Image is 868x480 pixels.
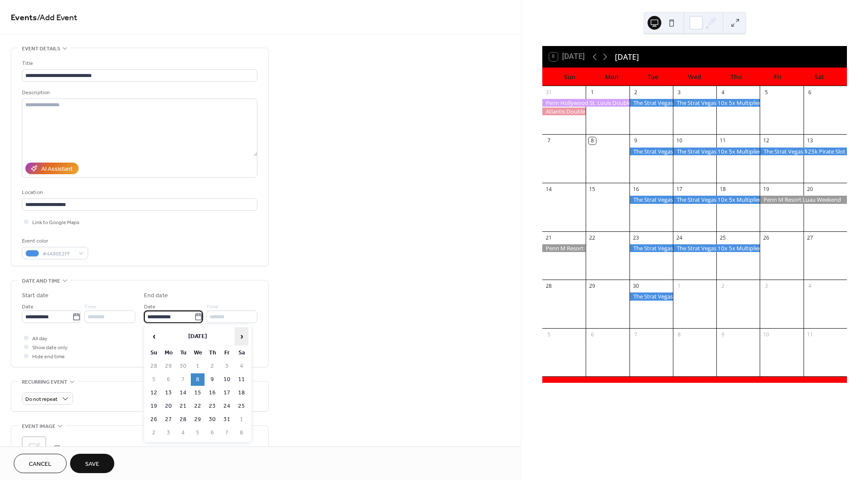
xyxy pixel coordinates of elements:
td: 4 [235,360,248,372]
div: Sat [798,68,840,86]
div: The Strat Vegas Blackjack Weekly Tournament [630,148,673,155]
button: Save [70,454,114,473]
td: 1 [191,360,205,372]
td: 1 [235,413,248,426]
td: 3 [162,427,175,439]
td: 19 [147,400,161,412]
div: Atlantis Doubleheader Labor Day Weekend Tournaments [542,108,586,115]
div: 2 [719,283,727,290]
div: The Strat Vegas Blackjack Weekly Tournament [630,292,673,300]
span: › [235,328,248,345]
td: 26 [147,413,161,426]
div: Penn M Resort Luau Weekend [542,244,586,252]
td: 22 [191,400,205,412]
td: 30 [205,413,219,426]
a: Events [11,9,37,26]
td: 25 [235,400,248,412]
td: 28 [176,413,190,426]
td: 2 [147,427,161,439]
td: 31 [220,413,234,426]
div: 6 [589,331,596,338]
span: Date and time [22,277,60,286]
td: 24 [220,400,234,412]
th: Sa [235,347,248,359]
div: 16 [632,186,639,193]
div: Wed [674,68,715,86]
span: Recurring event [22,378,67,387]
div: 2 [632,89,639,96]
div: 6 [806,89,813,96]
span: Time [84,302,96,311]
th: Mo [162,347,175,359]
button: Cancel [14,454,67,473]
div: The Strat Vegas Blackjack Weekly Tournament [630,99,673,107]
td: 17 [220,387,234,399]
div: [DATE] [615,51,639,62]
span: All day [32,334,47,343]
span: Event details [22,44,60,53]
div: Thu [715,68,757,86]
div: Tue [632,68,674,86]
th: Fr [220,347,234,359]
div: Fri [757,68,799,86]
div: 8 [589,137,596,145]
td: 6 [205,427,219,439]
div: 3 [675,89,683,96]
div: 4 [719,89,727,96]
td: 3 [220,360,234,372]
div: The Strat Vegas 10x 5x Multiplier [673,196,760,203]
td: 10 [220,373,234,386]
div: 31 [545,89,553,96]
div: 11 [719,137,727,145]
span: #4A90E2FF [43,249,74,258]
div: 14 [545,186,553,193]
td: 14 [176,387,190,399]
span: Event image [22,422,55,431]
td: 21 [176,400,190,412]
div: 26 [763,234,770,241]
div: 7 [545,137,553,145]
td: 9 [205,373,219,386]
div: 21 [545,234,553,241]
td: 12 [147,387,161,399]
span: Save [85,460,99,469]
td: 27 [162,413,175,426]
div: The Strat Vegas 10x 5x Multiplier [673,99,760,107]
button: AI Assistant [25,163,79,174]
div: End date [144,291,168,300]
th: Th [205,347,219,359]
th: Su [147,347,161,359]
div: Penn M Resort Luau Weekend [760,196,847,203]
div: 7 [632,331,639,338]
div: The Strat Vegas $25k Pirate Slot Tournament [760,148,847,155]
div: 9 [719,331,727,338]
div: Title [22,59,256,68]
span: Link to Google Maps [32,218,79,227]
div: 1 [589,89,596,96]
td: 18 [235,387,248,399]
span: Do not repeat [25,394,58,404]
td: 8 [191,373,205,386]
div: 24 [675,234,683,241]
td: 6 [162,373,175,386]
td: 29 [191,413,205,426]
td: 20 [162,400,175,412]
div: 18 [719,186,727,193]
td: 28 [147,360,161,372]
div: 30 [632,283,639,290]
div: 1 [675,283,683,290]
div: 17 [675,186,683,193]
div: 3 [763,283,770,290]
div: 29 [589,283,596,290]
div: 4 [806,283,813,290]
div: ; [22,437,46,461]
td: 7 [220,427,234,439]
td: 11 [235,373,248,386]
div: 27 [806,234,813,241]
div: 11 [806,331,813,338]
span: ‹ [147,328,160,345]
td: 7 [176,373,190,386]
th: We [191,347,205,359]
td: 2 [205,360,219,372]
td: 23 [205,400,219,412]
